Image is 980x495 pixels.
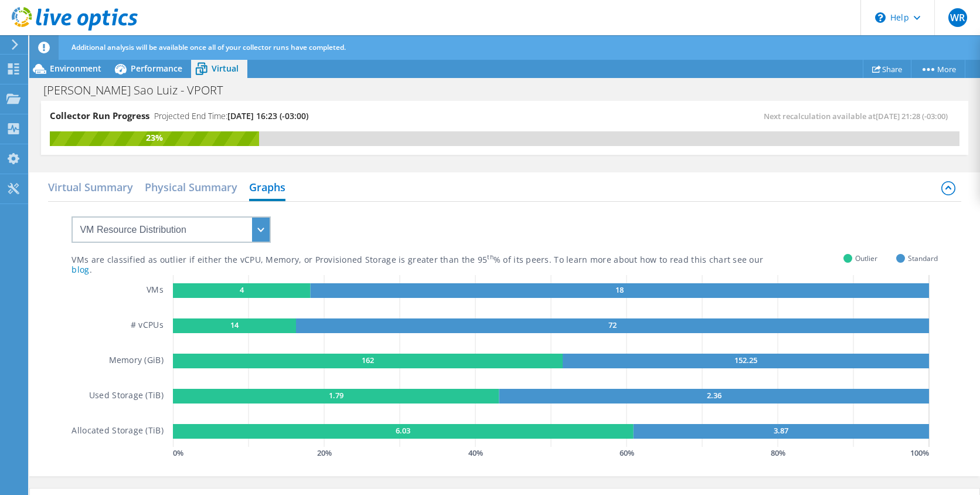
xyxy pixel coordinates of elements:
[362,355,374,365] text: 162
[147,283,164,298] h5: VMs
[131,318,164,333] h5: # vCPUs
[50,131,259,144] div: 23%
[329,390,343,401] text: 1.79
[774,425,788,436] text: 3.87
[48,175,133,199] h2: Virtual Summary
[173,447,183,458] text: 0 %
[131,63,182,74] span: Performance
[855,252,877,265] span: Outlier
[876,111,948,121] span: [DATE] 21:28 (-03:00)
[72,255,843,266] div: VMs are classified as outlier if either the vCPU, Memory, or Provisioned Storage is greater than ...
[72,264,89,275] a: blog
[145,175,237,199] h2: Physical Summary
[72,424,163,439] h5: Allocated Storage (TiB)
[317,447,331,458] text: 20 %
[230,320,239,330] text: 14
[770,447,785,458] text: 80 %
[863,60,911,78] a: Share
[89,389,164,404] h5: Used Storage (TiB)
[50,63,101,74] span: Environment
[249,175,285,201] h2: Graphs
[734,355,757,365] text: 152.25
[707,390,722,401] text: 2.36
[487,253,494,261] sup: th
[910,447,929,458] text: 100 %
[911,60,965,78] a: More
[948,8,967,27] span: WR
[615,284,624,295] text: 18
[109,354,164,368] h5: Memory (GiB)
[908,252,938,265] span: Standard
[875,12,886,23] svg: \n
[173,447,938,459] svg: GaugeChartPercentageAxisTexta
[212,63,239,74] span: Virtual
[608,320,617,330] text: 72
[240,284,244,295] text: 4
[468,447,482,458] text: 40 %
[396,425,410,436] text: 6.03
[154,110,308,123] h4: Projected End Time:
[764,111,954,121] span: Next recalculation available at
[38,84,241,97] h1: [PERSON_NAME] Sao Luiz - VPORT
[227,110,308,121] span: [DATE] 16:23 (-03:00)
[619,447,634,458] text: 60 %
[72,42,346,52] span: Additional analysis will be available once all of your collector runs have completed.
